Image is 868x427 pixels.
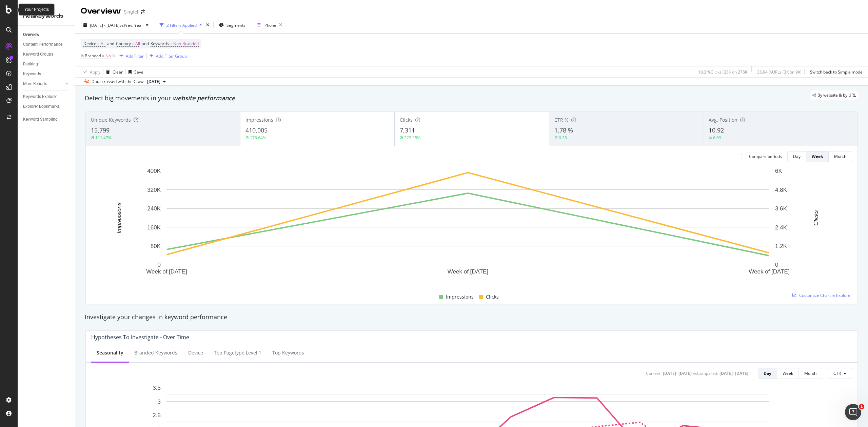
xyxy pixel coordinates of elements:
span: = [97,41,100,46]
button: Switch back to Simple mode [807,66,863,77]
a: Keyword Sampling [23,116,70,123]
span: Is Branded [81,53,101,59]
div: Explorer Bookmarks [23,103,60,110]
div: Overview [23,31,39,38]
div: Save [134,69,143,75]
iframe: Intercom live chat [845,404,861,420]
div: Week [783,370,793,376]
a: More Reports [23,80,63,87]
div: Keyword Sampling [23,116,58,123]
text: 3.5 [153,385,161,391]
span: Unique Keywords [91,117,131,123]
text: 1.2K [775,243,787,249]
div: 176.64% [250,135,266,141]
span: 1 [859,404,864,409]
a: Ranking [23,61,70,68]
a: Customize Chart in Explorer [792,292,852,298]
div: [DATE] - [DATE] [719,370,748,376]
span: Impressions [446,293,474,301]
div: iPhone [263,22,276,28]
div: 111.47% [95,135,112,141]
button: Month [829,151,852,162]
a: Keyword Groups [23,51,70,58]
span: = [132,41,134,46]
div: 0.25 [559,135,567,141]
div: Data crossed with the Crawl [92,79,144,85]
div: Top Keywords [272,349,304,356]
div: Compare periods [749,154,782,159]
div: 36.94 % URLs ( 3K on 9K ) [757,69,802,75]
div: 6.69 [713,135,721,141]
div: Apply [90,69,100,75]
div: vs Compared : [693,370,718,376]
span: = [102,53,104,59]
button: [DATE] - [DATE]vsPrev. Year [81,20,151,30]
text: Week of [DATE] [146,268,187,275]
text: 400K [147,168,161,174]
button: Save [126,66,143,77]
span: 2025 Sep. 14th [147,79,160,85]
div: Keyword Groups [23,51,53,58]
div: 10.3 % Clicks ( 28K on 276K ) [698,69,749,75]
div: RealKeywords [23,12,70,20]
span: and [142,41,149,46]
div: Branded Keywords [134,349,177,356]
button: Add Filter Group [147,52,187,60]
text: Clicks [813,210,819,226]
span: No [105,51,111,61]
div: Day [793,154,801,159]
text: 2.5 [153,412,161,418]
button: Week [777,368,799,379]
a: Keywords [23,70,70,78]
span: All [101,39,105,48]
text: Week of [DATE] [749,268,789,275]
div: Top pagetype Level 1 [214,349,261,356]
div: Switch back to Simple mode [810,69,863,75]
text: Week of [DATE] [448,268,488,275]
span: CTR [833,370,841,376]
div: legacy label [810,90,859,100]
div: Clear [113,69,123,75]
a: Overview [23,31,70,38]
span: Clicks [486,293,499,301]
div: [DATE] - [DATE] [663,370,692,376]
svg: A chart. [91,167,845,285]
button: Month [799,368,822,379]
span: 7,311 [400,126,415,134]
button: 2 Filters Applied [157,20,205,30]
span: Segments [226,22,245,28]
div: times [205,22,211,28]
div: Seasonality [97,349,123,356]
div: Current: [646,370,662,376]
div: Add Filter Group [156,53,187,59]
button: Segments [216,20,248,30]
a: Explorer Bookmarks [23,103,70,110]
div: Device [188,349,203,356]
div: Singtel [124,8,138,15]
a: Keywords Explorer [23,93,70,100]
button: Clear [103,66,123,77]
button: Add Filter [117,52,144,60]
span: = [170,41,172,46]
div: 2 Filters Applied [166,22,197,28]
span: Non-Branded [173,39,199,48]
div: Hypotheses to Investigate - Over Time [91,334,189,341]
button: Apply [81,66,100,77]
text: 240K [147,205,161,212]
a: Content Performance [23,41,70,48]
div: More Reports [23,80,47,87]
span: Clicks [400,117,413,123]
text: 320K [147,187,161,193]
span: Customize Chart in Explorer [799,292,852,298]
text: 0 [158,262,161,268]
div: Investigate your changes in keyword performance [85,313,859,322]
span: Device [83,41,96,46]
span: CTR % [554,117,569,123]
text: 3.6K [775,205,787,212]
span: vs Prev. Year [120,22,143,28]
button: Day [758,368,777,379]
div: Your Projects [24,7,49,13]
span: By website & by URL [817,93,856,97]
span: 410,005 [245,126,268,134]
